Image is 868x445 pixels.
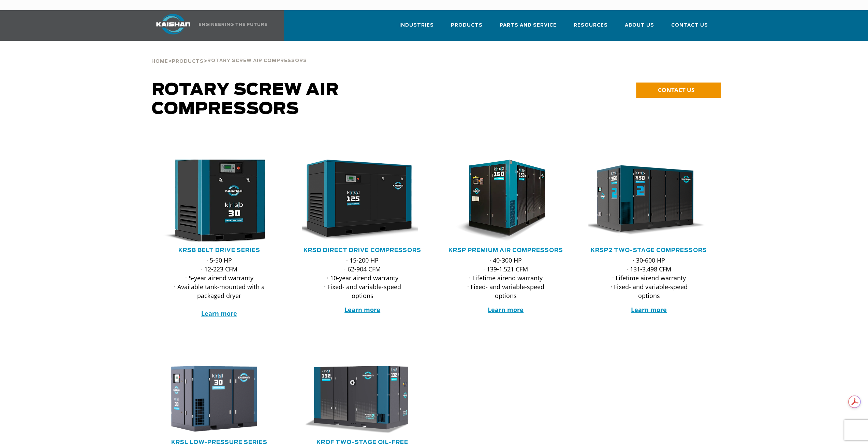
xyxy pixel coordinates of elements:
[574,21,608,29] span: Resources
[451,16,483,40] a: Products
[399,21,434,29] span: Industries
[302,364,423,433] div: krof132
[147,155,281,246] img: krsb30
[159,364,280,433] div: krsl30
[207,59,307,63] span: Rotary Screw Air Compressors
[199,23,267,26] img: Engineering the future
[172,59,204,64] span: Products
[151,41,307,67] div: > >
[625,21,654,29] span: About Us
[399,16,434,40] a: Industries
[671,21,708,29] span: Contact Us
[297,364,418,433] img: krof132
[658,86,694,94] span: CONTACT US
[317,440,408,445] a: KROF TWO-STAGE OIL-FREE
[440,160,561,241] img: krsp150
[344,306,380,314] a: Learn more
[500,16,557,40] a: Parts and Service
[488,306,524,314] a: Learn more
[201,309,237,317] a: Learn more
[297,160,418,241] img: krsd125
[625,16,654,40] a: About Us
[588,160,710,241] div: krsp350
[315,256,410,300] p: · 15-200 HP · 62-904 CFM · 10-year airend warranty · Fixed- and variable-speed options
[178,248,260,253] a: KRSB Belt Drive Series
[152,82,339,117] span: Rotary Screw Air Compressors
[459,256,553,300] p: · 40-300 HP · 139-1,521 CFM · Lifetime airend warranty · Fixed- and variable-speed options
[574,16,608,40] a: Resources
[148,10,268,41] a: Kaishan USA
[151,59,168,64] span: Home
[445,160,567,241] div: krsp150
[153,364,275,433] img: krsl30
[172,58,204,64] a: Products
[583,160,705,241] img: krsp350
[159,160,280,241] div: krsb30
[602,256,696,300] p: · 30-600 HP · 131-3,498 CFM · Lifetime airend warranty · Fixed- and variable-speed options
[636,83,721,98] a: CONTACT US
[304,248,421,253] a: KRSD Direct Drive Compressors
[591,248,707,253] a: KRSP2 Two-Stage Compressors
[671,16,708,40] a: Contact Us
[172,256,266,318] p: · 5-50 HP · 12-223 CFM · 5-year airend warranty · Available tank-mounted with a packaged dryer
[171,440,267,445] a: KRSL Low-Pressure Series
[631,306,667,314] a: Learn more
[448,248,563,253] a: KRSP Premium Air Compressors
[451,21,483,29] span: Products
[151,58,168,64] a: Home
[500,21,557,29] span: Parts and Service
[302,160,423,241] div: krsd125
[148,14,199,34] img: kaishan logo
